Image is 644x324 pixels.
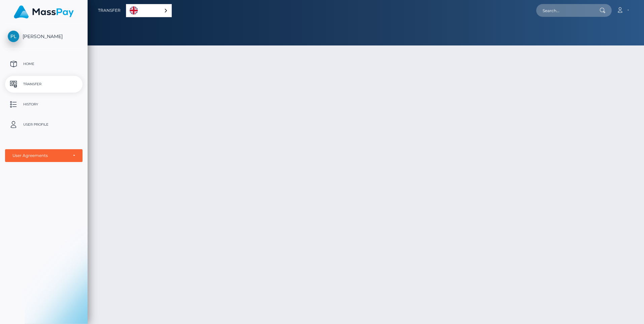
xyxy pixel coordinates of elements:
p: History [8,99,80,109]
p: Transfer [8,79,80,89]
div: User Agreements [12,153,68,158]
a: Transfer [98,3,121,18]
p: Home [8,59,80,69]
a: Transfer [5,76,83,93]
a: English [126,4,171,17]
a: User Profile [5,116,83,133]
span: [PERSON_NAME] [5,33,83,39]
aside: Language selected: English [126,4,172,17]
img: MassPay [14,5,74,19]
input: Search... [536,4,600,17]
p: User Profile [8,120,80,130]
button: User Agreements [5,149,83,162]
div: Language [126,4,172,17]
a: Home [5,56,83,72]
a: History [5,96,83,113]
